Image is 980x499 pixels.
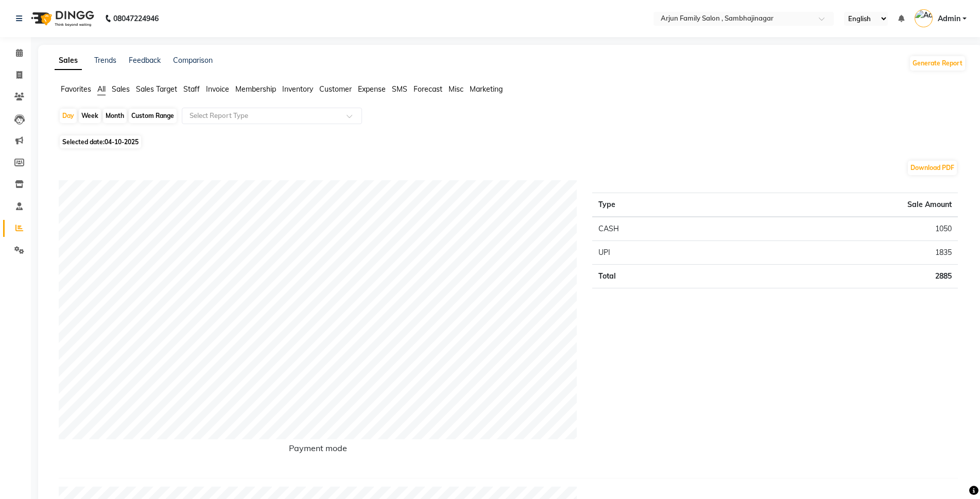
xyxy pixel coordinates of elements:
[235,84,276,94] span: Membership
[358,84,386,94] span: Expense
[129,109,177,123] div: Custom Range
[392,84,407,94] span: SMS
[26,4,97,33] img: logo
[727,241,958,265] td: 1835
[470,84,503,94] span: Marketing
[938,13,960,24] span: Admin
[103,109,127,123] div: Month
[79,109,101,123] div: Week
[449,84,463,94] span: Misc
[55,51,82,70] a: Sales
[183,84,200,94] span: Staff
[61,84,91,94] span: Favorites
[105,138,139,146] span: 04-10-2025
[727,265,958,288] td: 2885
[727,193,958,217] th: Sale Amount
[414,84,442,94] span: Forecast
[910,56,965,71] button: Generate Report
[136,84,177,94] span: Sales Target
[319,84,352,94] span: Customer
[282,84,313,94] span: Inventory
[592,193,727,217] th: Type
[915,9,933,27] img: Admin
[112,84,130,94] span: Sales
[129,56,161,65] a: Feedback
[592,241,727,265] td: UPI
[173,56,213,65] a: Comparison
[59,443,577,457] h6: Payment mode
[206,84,229,94] span: Invoice
[592,217,727,241] td: CASH
[97,84,106,94] span: All
[94,56,116,65] a: Trends
[113,4,159,33] b: 08047224946
[727,217,958,241] td: 1050
[60,109,77,123] div: Day
[60,135,141,148] span: Selected date:
[592,265,727,288] td: Total
[908,161,957,175] button: Download PDF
